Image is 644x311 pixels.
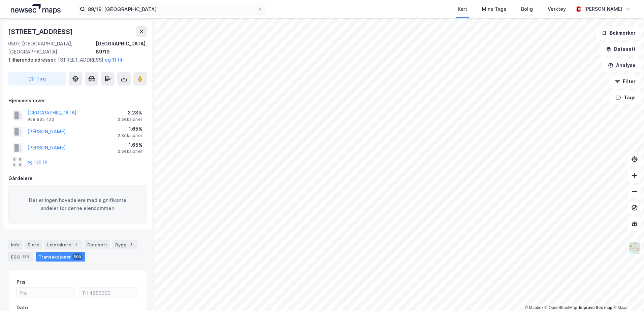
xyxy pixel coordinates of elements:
[118,109,142,117] div: 2.28%
[610,279,644,311] iframe: Chat Widget
[118,125,142,133] div: 1.65%
[610,279,644,311] div: Kontrollprogram for chat
[610,91,641,104] button: Tags
[8,240,22,249] div: Info
[8,40,96,56] div: 0597, [GEOGRAPHIC_DATA], [GEOGRAPHIC_DATA]
[584,5,622,13] div: [PERSON_NAME]
[25,240,42,249] div: Eiere
[27,117,54,122] div: 958 935 420
[72,253,83,260] div: 593
[118,117,142,122] div: 2 Seksjoner
[548,5,566,13] div: Verktøy
[17,288,76,298] input: Fra
[8,252,33,262] div: ESG
[11,4,61,14] img: logo.a4113a55bc3d86da70a041830d287a7e.svg
[609,75,641,88] button: Filter
[79,288,138,298] input: Til 4950000
[44,240,82,249] div: Leietakere
[118,149,142,154] div: 2 Seksjoner
[118,133,142,138] div: 2 Seksjoner
[85,4,257,14] input: Søk på adresse, matrikkel, gårdeiere, leietakere eller personer
[8,57,58,63] span: Tilhørende adresser:
[602,59,641,72] button: Analyse
[96,40,147,56] div: [GEOGRAPHIC_DATA], 89/19
[545,305,577,310] a: OpenStreetMap
[521,5,533,13] div: Bolig
[8,185,147,223] div: Det er ingen hovedeiere med signifikante andeler for denne eiendommen
[85,240,110,249] div: Datasett
[628,242,641,254] img: Z
[8,56,141,64] div: [STREET_ADDRESS]
[112,240,137,249] div: Bygg
[8,174,147,182] div: Gårdeiere
[525,305,543,310] a: Mapbox
[8,26,74,37] div: [STREET_ADDRESS]
[8,72,66,85] button: Tag
[579,305,612,310] a: Improve this map
[596,26,641,40] button: Bokmerker
[128,241,135,248] div: 8
[17,278,26,286] div: Pris
[72,241,79,248] div: 1
[8,97,147,105] div: Hjemmelshaver
[118,141,142,149] div: 1.65%
[36,252,85,262] div: Transaksjoner
[458,5,467,13] div: Kart
[600,42,641,56] button: Datasett
[482,5,506,13] div: Mine Tags
[21,253,30,260] div: 133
